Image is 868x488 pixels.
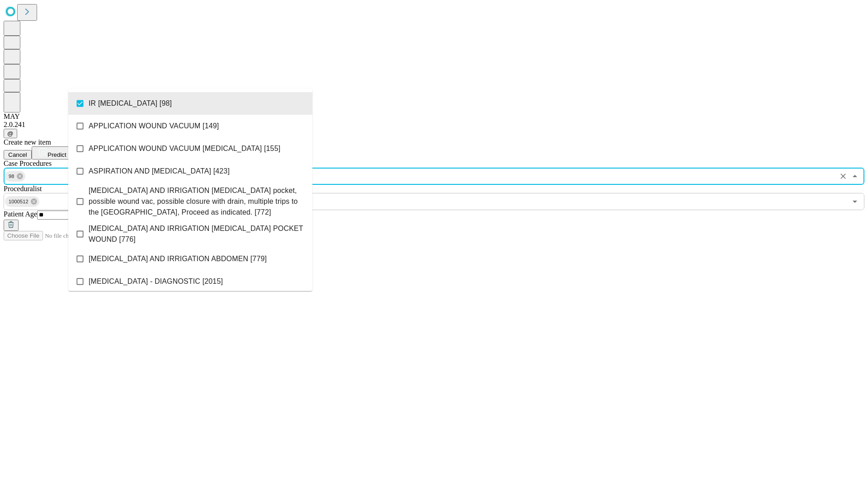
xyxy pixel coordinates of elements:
[4,160,52,167] span: Scheduled Procedure
[5,171,18,182] span: 98
[47,151,66,158] span: Predict
[4,185,42,192] span: Proceduralist
[7,130,14,137] span: @
[4,129,17,138] button: @
[32,146,73,160] button: Predict
[89,223,305,245] span: [MEDICAL_DATA] AND IRRIGATION [MEDICAL_DATA] POCKET WOUND [776]
[89,166,230,177] span: ASPIRATION AND [MEDICAL_DATA] [423]
[5,171,25,182] div: 98
[4,150,32,160] button: Cancel
[89,185,305,218] span: [MEDICAL_DATA] AND IRRIGATION [MEDICAL_DATA] pocket, possible wound vac, possible closure with dr...
[89,253,267,264] span: [MEDICAL_DATA] AND IRRIGATION ABDOMEN [779]
[4,121,864,129] div: 2.0.241
[89,98,172,109] span: IR [MEDICAL_DATA] [98]
[5,196,39,207] div: 1000512
[4,210,37,218] span: Patient Age
[837,170,849,183] button: Clear
[89,143,280,154] span: APPLICATION WOUND VACUUM [MEDICAL_DATA] [155]
[849,170,861,183] button: Close
[89,276,223,287] span: [MEDICAL_DATA] - DIAGNOSTIC [2015]
[4,113,864,121] div: MAY
[89,121,219,131] span: APPLICATION WOUND VACUUM [149]
[5,197,32,207] span: 1000512
[849,195,861,208] button: Open
[8,151,27,158] span: Cancel
[4,138,51,146] span: Create new item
